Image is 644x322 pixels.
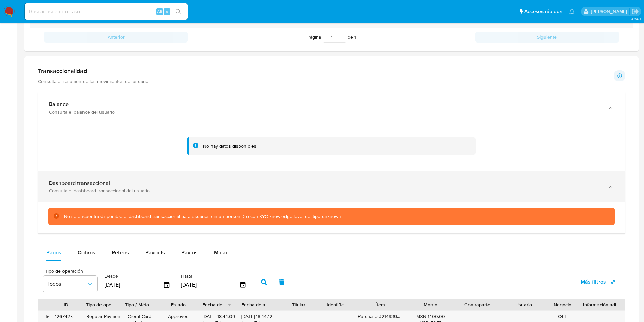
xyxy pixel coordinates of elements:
[591,8,629,15] p: ivonne.perezonofre@mercadolibre.com.mx
[524,8,562,15] span: Accesos rápidos
[157,8,162,15] span: Alt
[166,8,168,15] span: s
[25,7,188,16] input: Buscar usuario o caso...
[307,32,356,43] span: Página de
[631,16,641,21] span: 3.160.1
[632,8,639,15] a: Salir
[171,7,185,16] button: search-icon
[569,9,575,14] a: Notificaciones
[354,34,356,40] span: 1
[44,32,188,43] button: Anterior
[475,32,619,43] button: Siguiente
